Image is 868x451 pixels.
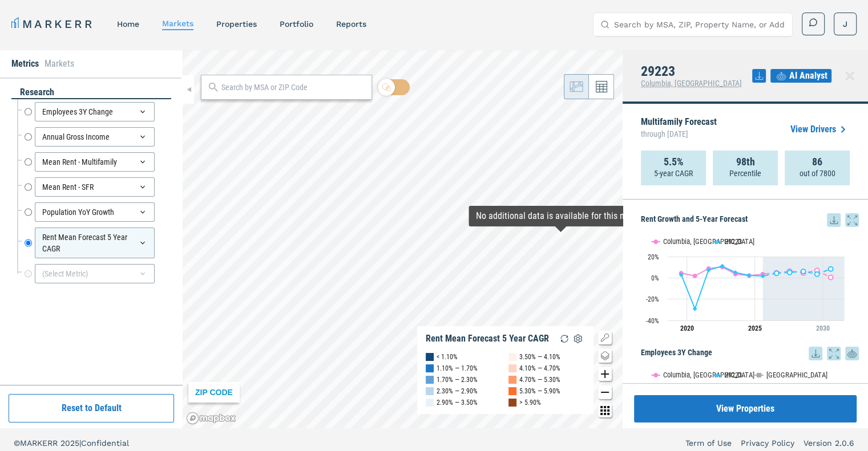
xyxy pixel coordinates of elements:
a: Mapbox logo [186,412,236,425]
a: MARKERR [11,16,94,32]
li: Metrics [11,57,39,71]
span: J [843,18,847,30]
input: Search by MSA, ZIP, Property Name, or Address [614,13,785,36]
button: Change style map button [598,349,612,363]
path: Wednesday, 29 Jul, 20:00, 1.8. Columbia, SC. [692,274,697,278]
path: Tuesday, 29 Jul, 20:00, 1.66. 29223. [761,274,765,278]
tspan: 2030 [816,324,830,332]
div: 5.30% — 5.90% [519,385,560,397]
path: Thursday, 29 Jul, 20:00, 5.18. 29223. [788,270,792,274]
g: 29223, line 4 of 4 with 5 data points. [774,267,833,277]
strong: 86 [812,156,822,168]
path: Wednesday, 29 Jul, 20:00, 4.31. 29223. [774,271,779,275]
strong: 5.5% [664,156,684,168]
img: Reload Legend [558,332,571,346]
p: Multifamily Forecast [641,117,717,141]
button: Zoom out map button [598,385,612,399]
div: ZIP CODE [188,382,240,403]
span: MARKERR [20,438,60,448]
text: 20% [648,253,659,261]
div: Employees 3Y Change [35,102,155,121]
a: Term of Use [685,437,732,449]
h4: 29223 [641,64,742,79]
div: Rent Mean Forecast 5 Year CAGR [35,227,155,258]
div: Map Tooltip Content [476,210,645,222]
button: Show Columbia, SC [652,237,701,246]
path: Sunday, 29 Jul, 20:00, 3.58. 29223. [815,271,819,276]
div: 4.70% — 5.30% [519,374,560,385]
button: View Properties [634,395,857,422]
span: Confidential [81,438,129,448]
div: 1.70% — 2.30% [437,374,478,385]
span: Columbia, [GEOGRAPHIC_DATA] [641,79,742,88]
button: Reset to Default [9,394,174,422]
text: Columbia, [GEOGRAPHIC_DATA] [663,237,754,246]
svg: Interactive chart [641,227,850,341]
li: Markets [45,57,74,71]
h5: Rent Growth and 5-Year Forecast [641,213,859,227]
div: 2.30% — 2.90% [437,385,478,397]
a: properties [216,19,257,29]
path: Monday, 29 Jul, 20:00, 8.33. 29223. [829,267,833,271]
text: Columbia, [GEOGRAPHIC_DATA] [663,371,754,379]
div: 4.10% — 4.70% [519,363,560,374]
div: research [11,86,171,99]
a: reports [336,19,366,29]
div: Mean Rent - Multifamily [35,152,155,172]
a: View Drivers [790,123,850,136]
img: Settings [571,332,585,346]
tspan: 2025 [748,324,762,332]
button: J [834,13,857,35]
button: Show Columbia, SC [652,371,701,379]
path: Saturday, 29 Jul, 20:00, 5.03. 29223. [733,270,738,275]
path: Monday, 29 Jul, 20:00, 0.44. Columbia, SC. [829,275,833,279]
div: 3.50% — 4.10% [519,351,560,363]
button: AI Analyst [770,69,831,83]
input: Search by MSA or ZIP Code [221,82,366,94]
path: Monday, 29 Jul, 20:00, 2.86. 29223. [679,273,684,277]
div: Population YoY Growth [35,202,155,222]
div: 2.90% — 3.50% [437,397,478,408]
h5: Employees 3Y Change [641,347,859,360]
button: Show/Hide Legend Map Button [598,331,612,344]
path: Wednesday, 29 Jul, 20:00, -29. 29223. [693,306,697,311]
path: Friday, 29 Jul, 20:00, 11.03. 29223. [720,264,725,269]
strong: 98th [736,156,755,168]
div: 1.10% — 1.70% [437,363,478,374]
span: 2025 | [60,438,81,448]
div: Mean Rent - SFR [35,177,155,197]
canvas: Map [183,50,623,428]
p: 5-year CAGR [654,168,693,179]
a: Privacy Policy [741,437,794,449]
div: (Select Metric) [35,264,155,283]
span: AI Analyst [789,69,827,83]
button: Show 29223 [713,371,743,379]
span: through [DATE] [641,127,717,141]
div: Annual Gross Income [35,127,155,147]
text: [GEOGRAPHIC_DATA] [766,371,827,379]
button: Zoom in map button [598,367,612,381]
path: Thursday, 29 Jul, 20:00, 7.25. 29223. [706,268,711,273]
path: Monday, 29 Jul, 20:00, 2.31. 29223. [747,273,752,278]
a: markets [162,19,193,28]
text: -40% [646,317,659,325]
p: Percentile [729,168,761,179]
a: Version 2.0.6 [804,437,854,449]
div: > 5.90% [519,397,541,408]
div: < 1.10% [437,351,458,363]
button: Other options map button [598,404,612,417]
tspan: 2020 [680,324,694,332]
text: -20% [646,295,659,303]
a: Portfolio [280,19,313,29]
path: Saturday, 29 Jul, 20:00, 6.16. 29223. [801,269,806,274]
div: Rent Growth and 5-Year Forecast. Highcharts interactive chart. [641,227,859,341]
span: © [14,438,20,448]
text: 0% [651,274,659,282]
p: out of 7800 [800,168,835,179]
div: Rent Mean Forecast 5 Year CAGR [426,333,549,344]
button: Show USA [755,371,778,379]
a: home [117,19,139,29]
button: Show 29223 [713,237,743,246]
